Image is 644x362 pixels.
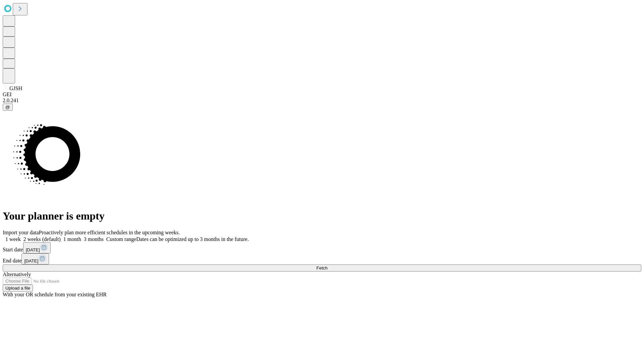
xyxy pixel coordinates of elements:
div: Start date [3,242,641,253]
span: [DATE] [24,258,38,263]
span: Import your data [3,230,39,235]
span: Custom range [106,236,136,242]
h1: Your planner is empty [3,210,641,222]
span: 3 months [84,236,104,242]
span: 1 week [5,236,21,242]
button: [DATE] [21,253,49,264]
span: GJSH [9,85,22,91]
button: [DATE] [23,242,51,253]
span: @ [5,105,10,110]
div: 2.0.241 [3,98,641,104]
span: Alternatively [3,271,31,277]
span: With your OR schedule from your existing EHR [3,292,107,297]
button: Upload a file [3,285,33,292]
span: Fetch [316,265,327,270]
button: @ [3,104,13,111]
button: Fetch [3,264,641,271]
span: 1 month [63,236,81,242]
span: [DATE] [26,247,40,252]
span: 2 weeks (default) [23,236,61,242]
div: GEI [3,92,641,98]
span: Dates can be optimized up to 3 months in the future. [136,236,249,242]
div: End date [3,253,641,264]
span: Proactively plan more efficient schedules in the upcoming weeks. [39,230,180,235]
